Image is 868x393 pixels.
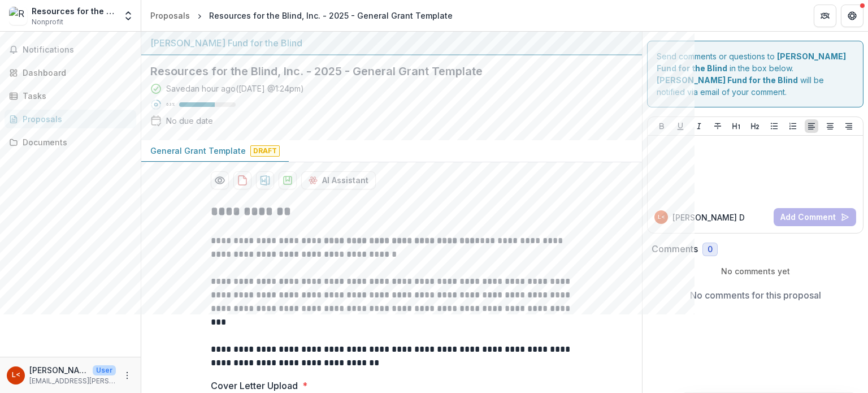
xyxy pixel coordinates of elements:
button: Add Comment [774,208,856,226]
button: Heading 2 [748,119,762,133]
div: Resources for the Blind, Inc. - 2025 - General Grant Template [209,10,453,21]
button: More [120,369,134,382]
button: Align Left [805,119,818,133]
button: Open entity switcher [120,5,136,27]
button: Bold [655,119,669,133]
button: Strike [711,119,724,133]
button: Align Right [842,119,856,133]
p: 63 % [166,101,175,109]
p: [PERSON_NAME]-Ang <[EMAIL_ADDRESS][PERSON_NAME][DOMAIN_NAME]> <[DOMAIN_NAME][EMAIL_ADDRESS][PERSO... [29,364,88,376]
button: download-proposal [279,171,297,189]
span: Nonprofit [32,17,63,27]
button: AI Assistant [301,171,376,189]
a: Documents [5,133,136,152]
button: download-proposal [256,171,274,189]
button: Underline [674,119,687,133]
p: User [93,365,116,375]
div: Documents [23,136,127,148]
a: Proposals [146,7,194,24]
a: Proposals [5,110,136,128]
h2: Comments [652,244,698,254]
div: Lorinda De Vera-Ang <rbi.lorinda@gmail.com> <rbi.lorinda@gmail.com> [12,372,20,379]
strong: [PERSON_NAME] Fund for the Blind [657,75,798,85]
span: Draft [250,145,280,157]
div: Dashboard [23,67,127,79]
img: Resources for the Blind, Inc. [9,7,27,25]
div: Saved an hour ago ( [DATE] @ 1:24pm ) [166,83,304,94]
a: Dashboard [5,63,136,82]
div: Proposals [23,113,127,125]
button: Preview fddc6fb1-b347-4393-a718-1db26bed51db-0.pdf [211,171,229,189]
button: download-proposal [233,171,251,189]
button: Heading 1 [730,119,743,133]
p: No comments yet [652,265,859,277]
span: 0 [708,245,713,254]
p: [EMAIL_ADDRESS][PERSON_NAME][DOMAIN_NAME] [29,376,116,386]
button: Italicize [692,119,706,133]
p: No comments for this proposal [690,288,821,302]
button: Partners [814,5,836,27]
p: General Grant Template [150,145,246,157]
div: Tasks [23,90,127,102]
button: Get Help [841,5,863,27]
button: Notifications [5,41,136,59]
div: Send comments or questions to in the box below. will be notified via email of your comment. [647,41,863,107]
div: [PERSON_NAME] Fund for the Blind [150,36,633,50]
a: Tasks [5,87,136,105]
button: Bullet List [767,119,781,133]
div: Proposals [150,10,190,21]
div: Lorinda De Vera-Ang <rbi.lorinda@gmail.com> <rbi.lorinda@gmail.com> [658,214,665,220]
nav: breadcrumb [146,7,457,24]
div: Resources for the Blind, Inc. [32,5,116,17]
button: Align Center [823,119,837,133]
div: No due date [166,115,213,127]
p: Cover Letter Upload [211,379,298,392]
span: Notifications [23,45,132,55]
p: [PERSON_NAME] D [672,211,745,223]
button: Ordered List [786,119,800,133]
h2: Resources for the Blind, Inc. - 2025 - General Grant Template [150,64,615,78]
